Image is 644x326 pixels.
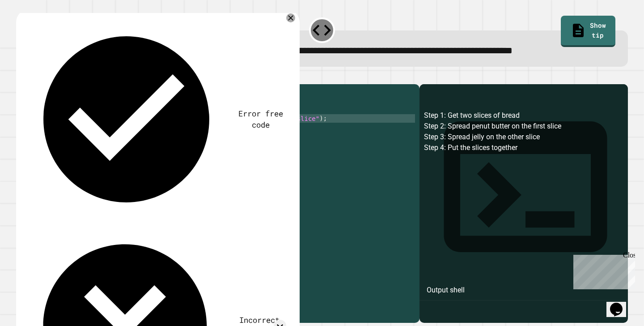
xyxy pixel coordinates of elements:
[606,290,635,317] iframe: chat widget
[424,110,623,323] div: Step 1: Get two slices of bread Step 2: Spread penut butter on the first slice Step 3: Spread jel...
[235,108,286,131] div: Error free code
[561,16,615,47] a: Show tip
[570,251,635,289] iframe: chat widget
[4,4,62,57] div: Chat with us now!Close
